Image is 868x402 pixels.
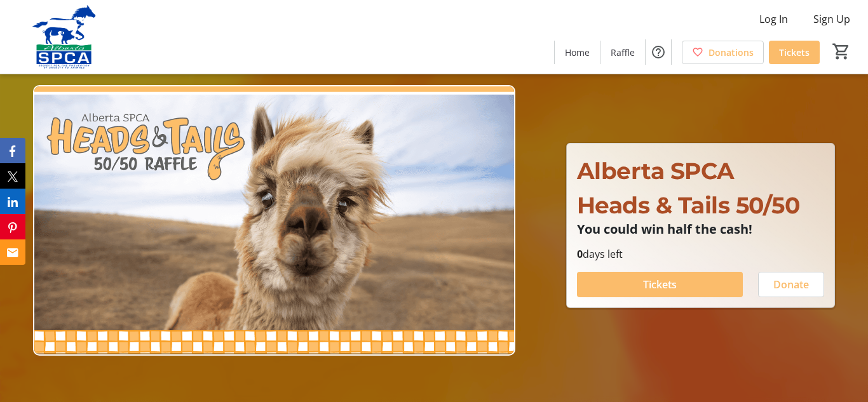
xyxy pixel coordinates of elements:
[682,41,764,64] a: Donations
[813,11,850,27] span: Sign Up
[577,247,583,261] span: 0
[769,41,820,64] a: Tickets
[646,39,671,65] button: Help
[565,46,590,59] span: Home
[779,46,810,59] span: Tickets
[759,11,788,27] span: Log In
[8,5,121,69] img: Alberta SPCA's Logo
[577,272,743,297] button: Tickets
[709,46,754,59] span: Donations
[749,9,798,29] button: Log In
[33,85,515,356] img: Campaign CTA Media Photo
[758,272,824,297] button: Donate
[600,41,645,64] a: Raffle
[577,222,824,236] p: You could win half the cash!
[577,191,800,219] span: Heads & Tails 50/50
[773,277,809,292] span: Donate
[830,40,853,63] button: Cart
[555,41,600,64] a: Home
[803,9,860,29] button: Sign Up
[577,157,735,185] span: Alberta SPCA
[611,46,635,59] span: Raffle
[643,277,677,292] span: Tickets
[577,246,824,262] p: days left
